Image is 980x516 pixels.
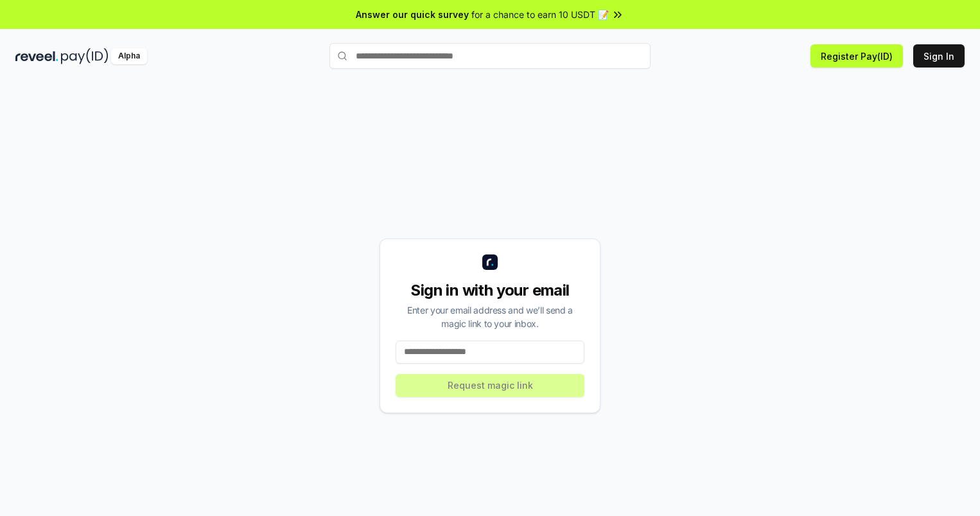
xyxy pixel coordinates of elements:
span: for a chance to earn 10 USDT 📝 [471,8,609,21]
button: Sign In [913,44,965,67]
span: Answer our quick survey [356,8,469,21]
div: Alpha [111,48,147,64]
div: Enter your email address and we’ll send a magic link to your inbox. [396,303,584,330]
img: reveel_dark [15,48,58,64]
img: logo_small [482,254,498,270]
div: Sign in with your email [396,280,584,301]
button: Register Pay(ID) [810,44,903,67]
img: pay_id [61,48,109,64]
